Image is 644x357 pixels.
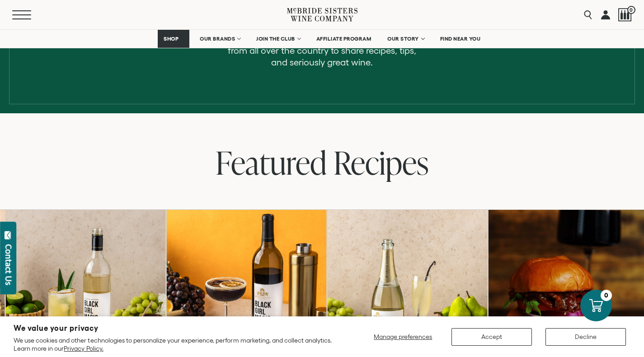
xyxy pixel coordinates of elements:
[64,345,103,352] a: Privacy Policy.
[12,10,45,19] button: Mobile Menu Trigger
[4,244,13,285] div: Contact Us
[200,36,235,42] span: OUR BRANDS
[434,30,487,48] a: FIND NEAR YOU
[216,140,327,184] span: Featured
[310,30,377,48] a: AFFILIATE PROGRAM
[601,290,612,301] div: 0
[387,36,419,42] span: OUR STORY
[381,30,430,48] a: OUR STORY
[256,36,295,42] span: JOIN THE CLUB
[164,36,179,42] span: SHOP
[374,333,432,340] span: Manage preferences
[14,325,338,332] h2: We value your privacy
[545,328,626,346] button: Decline
[194,30,246,48] a: OUR BRANDS
[14,336,338,352] p: We use cookies and other technologies to personalize your experience, perform marketing, and coll...
[334,140,428,184] span: Recipes
[451,328,532,346] button: Accept
[225,33,420,68] p: We’ve teamed up with chefs and tastemakers from all over the country to share recipes, tips, and ...
[316,36,371,42] span: AFFILIATE PROGRAM
[440,36,481,42] span: FIND NEAR YOU
[627,6,635,14] span: 0
[368,328,438,346] button: Manage preferences
[158,30,189,48] a: SHOP
[250,30,306,48] a: JOIN THE CLUB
